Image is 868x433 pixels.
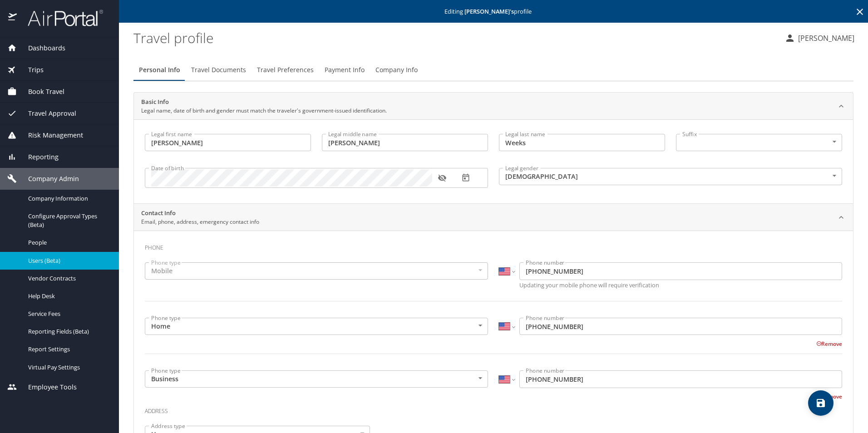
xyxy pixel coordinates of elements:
[808,390,833,416] button: save
[17,43,65,53] span: Dashboards
[139,64,180,76] span: Personal Info
[28,345,108,354] span: Report Settings
[375,64,418,76] span: Company Info
[145,370,488,388] div: Business
[133,59,853,81] div: Profile
[28,194,108,203] span: Company Information
[257,64,314,76] span: Travel Preferences
[141,218,259,226] p: Email, phone, address, emergency contact info
[17,130,83,140] span: Risk Management
[191,64,246,76] span: Travel Documents
[816,393,842,400] button: Remove
[325,64,365,76] span: Payment Info
[122,9,865,15] p: Editing profile
[145,318,488,335] div: Home
[17,382,77,392] span: Employee Tools
[8,9,18,27] img: icon-airportal.png
[145,238,842,253] h3: Phone
[28,212,108,229] span: Configure Approval Types (Beta)
[17,152,59,162] span: Reporting
[141,98,387,107] h2: Basic Info
[134,204,853,231] div: Contact InfoEmail, phone, address, emergency contact info
[141,209,259,218] h2: Contact Info
[28,256,108,265] span: Users (Beta)
[795,33,854,44] p: [PERSON_NAME]
[17,87,64,97] span: Book Travel
[134,119,853,203] div: Basic InfoLegal name, date of birth and gender must match the traveler's government-issued identi...
[145,401,842,417] h3: Address
[816,340,842,348] button: Remove
[28,310,108,318] span: Service Fees
[28,363,108,372] span: Virtual Pay Settings
[464,7,514,15] strong: [PERSON_NAME] 's
[17,108,76,118] span: Travel Approval
[17,65,44,75] span: Trips
[141,107,387,115] p: Legal name, date of birth and gender must match the traveler's government-issued identification.
[28,292,108,300] span: Help Desk
[781,30,858,46] button: [PERSON_NAME]
[676,134,842,151] div: ​
[18,9,103,27] img: airportal-logo.png
[133,24,777,52] h1: Travel profile
[499,168,842,185] div: [DEMOGRAPHIC_DATA]
[134,93,853,120] div: Basic InfoLegal name, date of birth and gender must match the traveler's government-issued identi...
[28,238,108,247] span: People
[28,274,108,283] span: Vendor Contracts
[519,282,842,288] p: Updating your mobile phone will require verification
[28,327,108,336] span: Reporting Fields (Beta)
[145,262,488,280] div: Mobile
[17,174,79,184] span: Company Admin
